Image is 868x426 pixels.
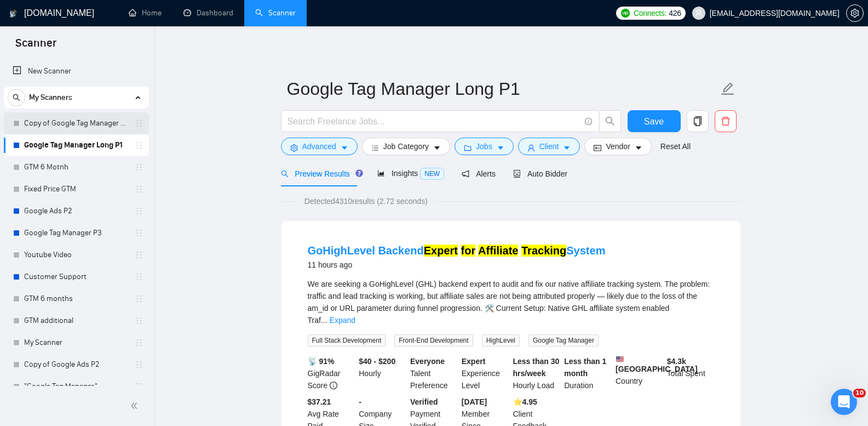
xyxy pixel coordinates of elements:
[482,334,520,347] span: HighLevel
[4,87,149,419] li: My Scanners
[24,156,128,178] a: GTM 6 Motnh
[290,144,298,152] span: setting
[297,195,435,207] span: Detected 4310 results (2.72 seconds)
[308,357,335,366] b: 📡 91%
[330,382,337,389] span: info-circle
[377,169,444,178] span: Insights
[135,185,143,194] span: holder
[308,397,331,406] b: $37.21
[359,397,361,406] b: -
[24,288,128,310] a: GTM 6 months
[24,112,128,134] a: Copy of Google Tag Manager Long P1
[308,258,606,271] div: 11 hours ago
[687,110,709,132] button: copy
[539,140,559,152] span: Client
[371,144,379,152] span: bars
[135,316,143,325] span: holder
[628,110,681,132] button: Save
[357,355,408,391] div: Hourly
[135,229,143,237] span: holder
[135,338,143,347] span: holder
[135,119,143,128] span: holder
[635,144,642,152] span: caret-down
[394,334,473,347] span: Front-End Development
[667,357,686,366] b: $ 4.3k
[4,60,149,82] li: New Scanner
[853,389,866,397] span: 10
[281,169,360,178] span: Preview Results
[563,144,571,152] span: caret-down
[420,168,444,180] span: NEW
[306,355,357,391] div: GigRadar Score
[669,7,681,19] span: 426
[562,355,613,391] div: Duration
[29,87,72,109] span: My Scanners
[135,251,143,259] span: holder
[513,169,567,178] span: Auto Bidder
[464,144,472,152] span: folder
[9,5,17,22] img: logo
[433,144,441,152] span: caret-down
[462,169,496,178] span: Alerts
[135,141,143,150] span: holder
[24,332,128,354] a: My Scanner
[308,278,714,326] div: We are seeking a GoHighLevel (GHL) backend expert to audit and fix our native affiliate tracking ...
[528,334,599,347] span: Google Tag Manager
[616,355,624,363] img: 🇺🇸
[383,140,429,152] span: Job Category
[24,376,128,397] a: "Google Tag Manager"
[687,116,708,126] span: copy
[831,389,857,415] iframe: Intercom live chat
[715,110,737,132] button: delete
[846,9,864,18] a: setting
[287,75,718,103] input: Scanner name...
[135,294,143,303] span: holder
[584,138,651,155] button: idcardVendorcaret-down
[24,200,128,222] a: Google Ads P2
[513,397,537,406] b: ⭐️ 4.95
[281,138,358,155] button: settingAdvancedcaret-down
[362,138,450,155] button: barsJob Categorycaret-down
[634,7,666,19] span: Connects:
[255,8,296,18] a: searchScanner
[660,140,691,152] a: Reset All
[24,266,128,288] a: Customer Support
[513,357,560,378] b: Less than 30 hrs/week
[665,355,716,391] div: Total Spent
[8,89,25,106] button: search
[455,138,514,155] button: folderJobscaret-down
[135,163,143,172] span: holder
[24,244,128,266] a: Youtube Video
[408,355,459,391] div: Talent Preference
[308,334,386,347] span: Full Stack Development
[424,245,458,257] mark: Expert
[24,310,128,332] a: GTM additional
[476,140,492,152] span: Jobs
[281,170,289,178] span: search
[513,170,521,178] span: robot
[518,138,580,155] button: userClientcaret-down
[377,169,385,177] span: area-chart
[8,94,25,101] span: search
[135,207,143,215] span: holder
[511,355,562,391] div: Hourly Load
[497,144,504,152] span: caret-down
[7,35,65,58] span: Scanner
[24,222,128,244] a: Google Tag Manager P3
[288,115,580,128] input: Search Freelance Jobs...
[695,9,703,17] span: user
[308,245,606,257] a: GoHighLevel BackendExpert for Affiliate TrackingSystem
[24,134,128,156] a: Google Tag Manager Long P1
[24,354,128,376] a: Copy of Google Ads P2
[606,140,630,152] span: Vendor
[527,144,535,152] span: user
[129,8,162,18] a: homeHome
[644,115,664,128] span: Save
[616,355,698,373] b: [GEOGRAPHIC_DATA]
[135,382,143,391] span: holder
[459,355,511,391] div: Experience Level
[13,60,140,82] a: New Scanner
[721,82,735,96] span: edit
[715,116,736,126] span: delete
